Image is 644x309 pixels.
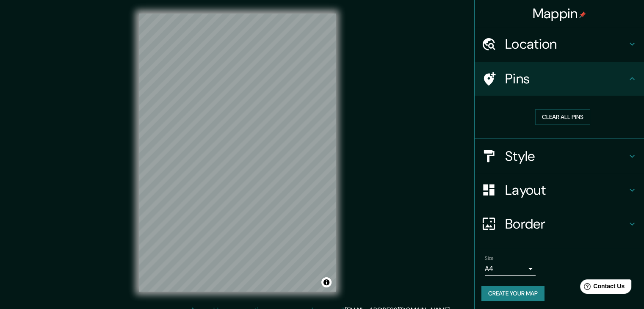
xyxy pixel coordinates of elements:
h4: Location [505,36,627,52]
div: Location [475,27,644,61]
div: Layout [475,173,644,207]
canvas: Map [139,14,336,292]
h4: Style [505,148,627,165]
div: A4 [485,262,536,276]
label: Size [485,254,494,262]
div: Border [475,207,644,241]
div: Pins [475,62,644,96]
button: Create your map [481,286,544,301]
iframe: Help widget launcher [569,276,635,300]
button: Clear all pins [535,109,590,125]
h4: Layout [505,182,627,199]
button: Toggle attribution [321,277,332,287]
div: Style [475,139,644,173]
img: pin-icon.png [579,11,586,18]
h4: Pins [505,70,627,87]
h4: Border [505,215,627,232]
h4: Mappin [533,5,586,22]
